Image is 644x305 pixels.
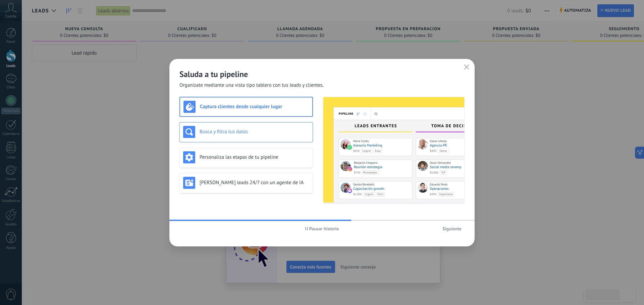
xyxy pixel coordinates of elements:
button: Siguiente [439,224,465,234]
span: Siguiente [442,226,462,231]
button: Pausar historia [302,224,342,234]
h2: Saluda a tu pipeline [179,69,465,79]
h3: Personaliza las etapas de tu pipeline [200,154,309,160]
h3: [PERSON_NAME] leads 24/7 con un agente de IA [200,179,309,186]
h3: Captura clientes desde cualquier lugar [200,103,309,110]
span: Pausar historia [309,226,339,231]
span: Organízate mediante una vista tipo tablero con tus leads y clientes. [179,82,324,89]
h3: Busca y filtra tus datos [200,129,309,135]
